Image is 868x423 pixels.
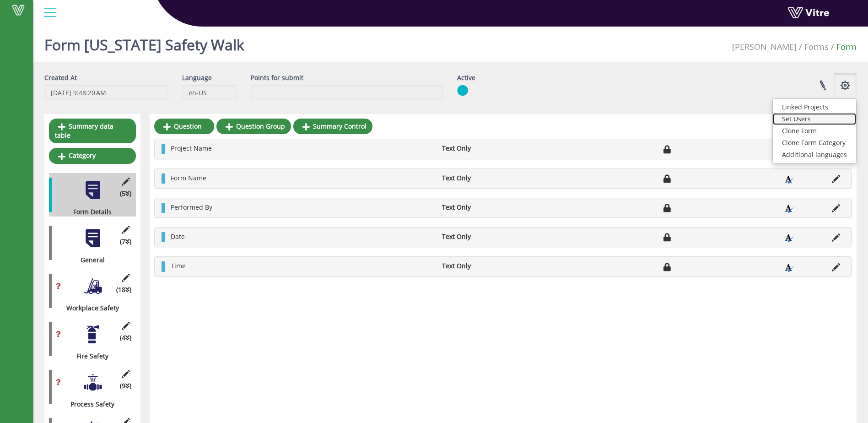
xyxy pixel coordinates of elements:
div: Fire Safety [49,352,129,361]
div: Process Safety [49,400,129,409]
span: (5 ) [120,189,131,198]
span: (18 ) [116,285,131,294]
span: Form Name [171,174,206,182]
h1: Form [US_STATE] Safety Walk [44,23,244,62]
label: Language [182,73,212,82]
a: Additional languages [773,149,856,161]
span: 379 [732,41,797,52]
a: Set Users [773,113,856,125]
a: Summary data table [49,119,136,143]
a: Forms [804,41,829,52]
span: (7 ) [120,237,131,246]
a: Clone Form [773,125,856,137]
a: Question Group [216,119,291,134]
label: Created At [44,73,77,82]
a: Clone Form Category [773,137,856,149]
label: Points for submit [251,73,303,82]
a: Summary Control [293,119,372,134]
a: Question [154,119,214,134]
span: Performed By [171,203,212,211]
label: Active [457,73,475,82]
div: Workplace Safety [49,304,129,313]
a: Linked Projects [773,101,856,113]
li: Text Only [437,144,539,153]
a: Category [49,148,136,163]
div: Form Details [49,207,129,217]
span: (9 ) [120,381,131,390]
li: Form [829,41,857,53]
span: Date [171,232,185,241]
li: Text Only [437,174,539,183]
span: Project Name [171,144,212,152]
span: (4 ) [120,333,131,342]
li: Text Only [437,232,539,241]
img: yes [457,85,468,96]
span: Time [171,261,186,270]
div: General [49,255,129,265]
li: Text Only [437,203,539,212]
li: Text Only [437,261,539,271]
